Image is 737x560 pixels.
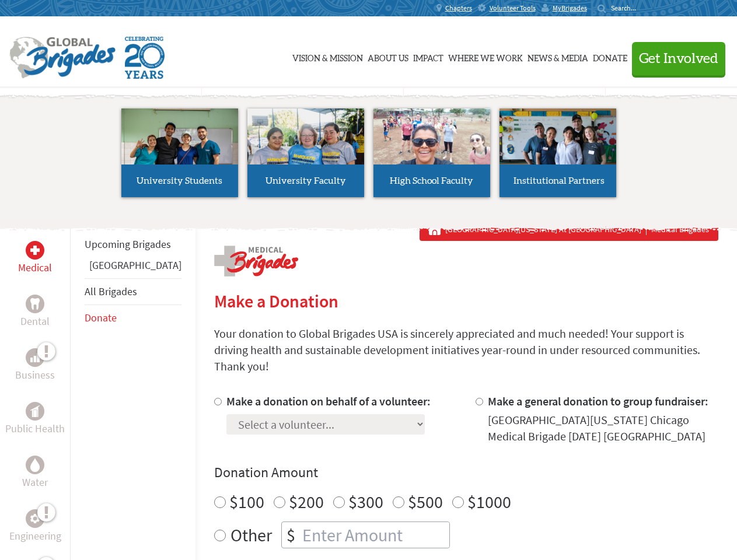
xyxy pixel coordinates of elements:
[467,491,511,513] label: $1000
[26,456,44,474] div: Water
[639,52,718,66] span: Get Involved
[553,3,587,13] span: MyBrigades
[214,325,718,374] p: Your donation to Global Brigades USA is sincerely appreciated and much needed! Your support is dr...
[26,241,44,260] div: Medical
[247,108,364,187] img: menu_brigades_submenu_2.jpg
[15,367,55,383] p: Business
[413,27,443,86] a: Impact
[490,3,536,13] span: Volunteer Tools
[26,348,44,367] div: Business
[9,37,116,79] img: Global Brigades Logo
[226,394,431,408] label: Make a donation on behalf of a volunteer:
[488,394,708,408] label: Make a general donation to group fundraiser:
[85,285,137,298] a: All Brigades
[282,522,300,548] div: $
[373,108,490,165] img: menu_brigades_submenu_3.jpg
[26,295,44,313] div: Dental
[390,176,473,185] span: High School Faculty
[514,176,605,185] span: Institutional Partners
[85,311,117,324] a: Donate
[348,491,383,513] label: $300
[300,522,449,548] input: Enter Amount
[247,108,364,197] a: University Faculty
[137,176,222,185] span: University Students
[30,458,40,471] img: Water
[528,27,588,86] a: News & Media
[632,42,725,75] button: Get Involved
[214,246,298,276] img: logo-medical.png
[30,298,40,309] img: Dental
[89,258,181,272] a: [GEOGRAPHIC_DATA]
[85,237,171,251] a: Upcoming Brigades
[30,514,40,523] img: Engineering
[30,353,40,362] img: Business
[368,27,408,86] a: About Us
[30,405,40,417] img: Public Health
[18,241,52,276] a: MedicalMedical
[20,295,50,330] a: DentalDental
[373,108,490,197] a: High School Faculty
[85,305,181,331] li: Donate
[593,27,627,86] a: Donate
[30,246,40,255] img: Medical
[22,456,48,491] a: WaterWater
[9,509,61,544] a: EngineeringEngineering
[214,290,718,311] h2: Make a Donation
[289,491,324,513] label: $200
[26,509,44,528] div: Engineering
[5,421,65,437] p: Public Health
[9,528,61,544] p: Engineering
[500,108,616,197] a: Institutional Partners
[121,108,238,197] a: University Students
[214,463,718,482] h4: Donation Amount
[448,27,523,86] a: Where We Work
[85,257,181,278] li: Panama
[125,37,165,79] img: Global Brigades Celebrating 20 Years
[445,3,472,13] span: Chapters
[611,3,644,12] input: Search...
[230,521,272,548] label: Other
[488,412,718,444] div: [GEOGRAPHIC_DATA][US_STATE] Chicago Medical Brigade [DATE] [GEOGRAPHIC_DATA]
[408,491,443,513] label: $500
[500,108,616,186] img: menu_brigades_submenu_4.jpg
[18,260,52,276] p: Medical
[85,278,181,305] li: All Brigades
[5,402,65,437] a: Public HealthPublic Health
[229,491,264,513] label: $100
[266,176,346,185] span: University Faculty
[20,313,50,330] p: Dental
[15,348,55,383] a: BusinessBusiness
[85,232,181,257] li: Upcoming Brigades
[292,27,363,86] a: Vision & Mission
[121,108,238,186] img: menu_brigades_submenu_1.jpg
[26,402,44,421] div: Public Health
[22,474,48,491] p: Water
